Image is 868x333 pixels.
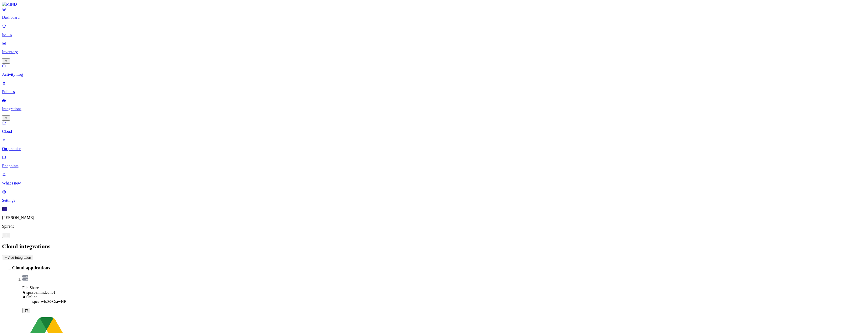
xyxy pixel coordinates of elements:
p: Inventory [2,50,866,54]
a: Integrations [2,98,866,120]
p: Endpoints [2,164,866,168]
img: MIND [2,2,17,7]
a: Policies [2,81,866,94]
p: [PERSON_NAME] [2,215,866,220]
a: What's new [2,172,866,186]
a: Dashboard [2,7,866,20]
p: Dashboard [2,15,866,20]
h3: Cloud applications [12,265,866,271]
span: spczoamindcon01 [26,290,56,294]
span: File Share [22,286,39,290]
img: azure-files [22,275,28,281]
a: Settings [2,190,866,203]
a: Endpoints [2,155,866,168]
span: EL [2,207,7,211]
p: On-premise [2,146,866,151]
p: Activity Log [2,72,866,77]
h2: Cloud integrations [2,243,866,250]
p: Settings [2,198,866,203]
span: Online [26,295,37,299]
span: spccrwfs03-CrawHR [32,299,67,304]
a: MIND [2,2,866,7]
a: Inventory [2,41,866,63]
p: Integrations [2,107,866,111]
a: Issues [2,24,866,37]
a: On-premise [2,138,866,151]
p: What's new [2,181,866,186]
button: Add Integration [2,255,33,260]
p: Spirent [2,224,866,229]
a: Activity Log [2,64,866,77]
p: Issues [2,32,866,37]
a: Cloud [2,121,866,134]
p: Cloud [2,129,866,134]
p: Policies [2,89,866,94]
